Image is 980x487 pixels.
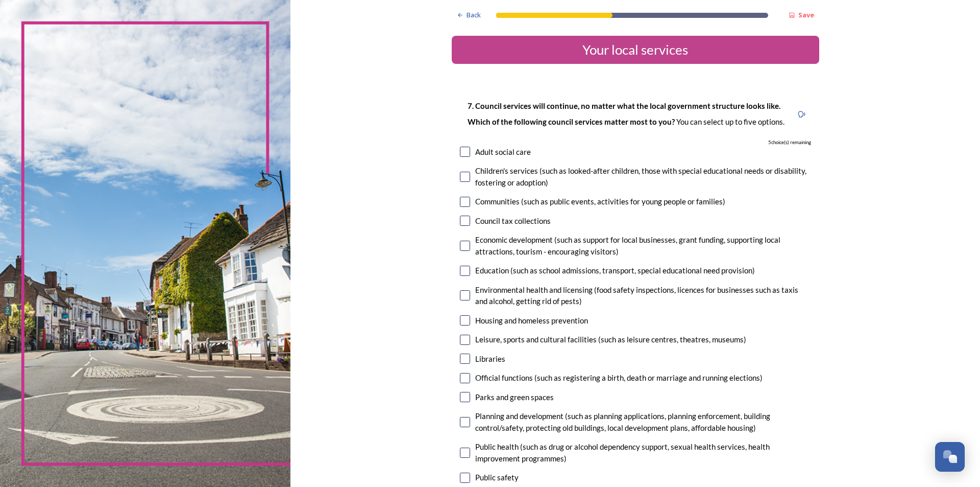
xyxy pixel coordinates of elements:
div: Planning and development (such as planning applications, planning enforcement, building control/s... [475,410,811,433]
div: Public health (such as drug or alcohol dependency support, sexual health services, health improve... [475,441,811,464]
button: Open Chat [935,442,965,472]
div: Parks and green spaces [475,391,554,403]
div: Adult social care [475,146,531,158]
div: Leisure, sports and cultural facilities (such as leisure centres, theatres, museums) [475,334,746,345]
p: You can select up to five options. [468,117,785,127]
span: 5 choice(s) remaining [768,139,811,146]
div: Council tax collections [475,215,551,227]
div: Economic development (such as support for local businesses, grant funding, supporting local attra... [475,234,811,257]
div: Libraries [475,353,505,365]
div: Children's services (such as looked-after children, those with special educational needs or disab... [475,165,811,188]
strong: Which of the following council services matter most to you? [468,117,676,126]
div: Communities (such as public events, activities for young people or families) [475,196,725,207]
div: Housing and homeless prevention [475,315,588,327]
div: Education (such as school admissions, transport, special educational need provision) [475,265,755,276]
div: Your local services [456,40,815,60]
strong: Save [798,10,814,19]
span: Back [467,10,481,20]
div: Environmental health and licensing (food safety inspections, licences for businesses such as taxi... [475,284,811,307]
strong: 7. Council services will continue, no matter what the local government structure looks like. [468,101,780,110]
div: Official functions (such as registering a birth, death or marriage and running elections) [475,372,763,384]
div: Public safety [475,472,519,483]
